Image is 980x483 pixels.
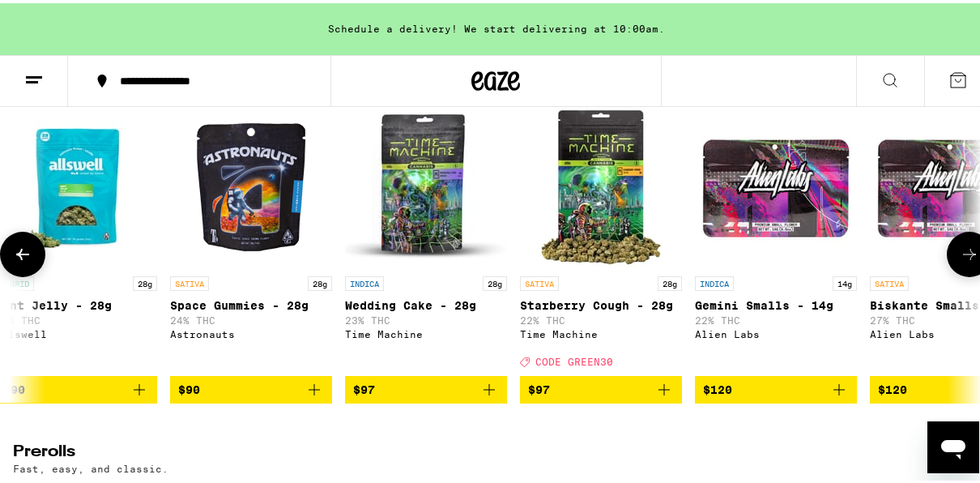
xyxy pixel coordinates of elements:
p: 14g [833,273,857,288]
button: Add to bag [170,373,332,400]
p: Space Gummies - 28g [170,296,332,309]
p: Gemini Smalls - 14g [695,296,857,309]
p: SATIVA [170,273,209,288]
a: Open page for Wedding Cake - 28g from Time Machine [345,103,507,372]
p: 28g [483,273,507,288]
span: $120 [878,380,907,393]
span: $120 [703,380,732,393]
img: Time Machine - Starberry Cough - 28g [520,103,682,265]
a: Open page for Space Gummies - 28g from Astronauts [170,103,332,372]
div: Astronauts [170,326,332,336]
a: Open page for Starberry Cough - 28g from Time Machine [520,103,682,372]
p: Starberry Cough - 28g [520,296,682,309]
img: Astronauts - Space Gummies - 28g [170,103,332,265]
p: Wedding Cake - 28g [345,296,507,309]
p: 24% THC [170,312,332,323]
div: Time Machine [345,326,507,336]
button: Add to bag [520,373,682,400]
button: Add to bag [345,373,507,400]
p: INDICA [695,273,734,288]
h2: Prerolls [13,441,900,460]
img: Alien Labs - Gemini Smalls - 14g [695,103,857,265]
p: 23% THC [345,312,507,323]
p: SATIVA [520,273,559,288]
a: (54) [927,441,979,460]
p: Fast, easy, and classic. [13,460,168,471]
p: 28g [308,273,332,288]
span: $97 [528,380,550,393]
button: Add to bag [695,373,857,400]
p: 22% THC [520,312,682,323]
span: $97 [353,380,375,393]
span: $90 [3,380,25,393]
iframe: Button to launch messaging window, conversation in progress [927,418,979,470]
a: Open page for Gemini Smalls - 14g from Alien Labs [695,103,857,372]
p: INDICA [345,273,384,288]
p: 28g [133,273,157,288]
p: 28g [658,273,682,288]
span: CODE GREEN30 [535,354,613,365]
div: Alien Labs [695,326,857,336]
img: Time Machine - Wedding Cake - 28g [345,103,507,265]
p: 22% THC [695,312,857,323]
span: $90 [178,380,200,393]
p: SATIVA [870,273,909,288]
div: Time Machine [520,326,682,336]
